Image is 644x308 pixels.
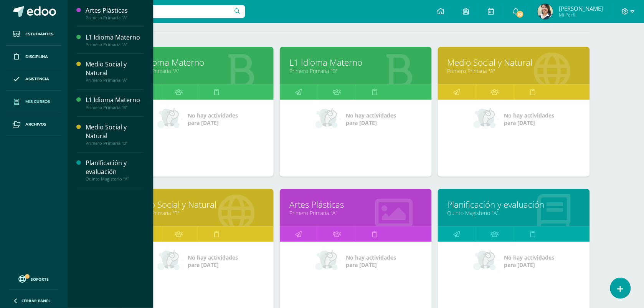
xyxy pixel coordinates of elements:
[86,141,144,146] div: Primero Primaria "B"
[6,46,61,68] a: Disciplina
[25,99,50,105] span: Mis cursos
[25,54,48,60] span: Disciplina
[346,254,396,268] span: No hay actividades para [DATE]
[86,78,144,83] div: Primero Primaria "A"
[131,209,264,217] a: Primero Primaria "B"
[447,56,580,68] a: Medio Social y Natural
[6,68,61,91] a: Asistencia
[6,91,61,113] a: Mis cursos
[504,254,555,268] span: No hay actividades para [DATE]
[6,23,61,46] a: Estudiantes
[504,112,555,126] span: No hay actividades para [DATE]
[86,33,144,47] a: L1 Idioma MaternoPrimero Primaria "A"
[346,112,396,126] span: No hay actividades para [DATE]
[538,4,553,19] img: 404b5c15c138f3bb96076bfbe0b84fd5.png
[315,108,341,131] img: no_activities_small.png
[289,56,422,68] a: L1 Idioma Materno
[25,121,46,128] span: Archivos
[157,250,183,273] img: no_activities_small.png
[131,67,264,75] a: Primero Primaria "A"
[86,6,144,15] div: Artes Plásticas
[31,277,49,282] span: Soporte
[86,159,144,176] div: Planificación y evaluación
[21,298,51,303] span: Cerrar panel
[86,105,144,110] div: Primero Primaria "B"
[447,199,580,210] a: Planificación y evaluación
[86,176,144,182] div: Quinto Magisterio "A"
[447,209,580,217] a: Quinto Magisterio "A"
[188,112,238,126] span: No hay actividades para [DATE]
[86,33,144,42] div: L1 Idioma Materno
[86,123,144,141] div: Medio Social y Natural
[25,31,53,37] span: Estudiantes
[474,250,499,273] img: no_activities_small.png
[157,108,183,131] img: no_activities_small.png
[86,60,144,78] div: Medio Social y Natural
[131,199,264,210] a: Medio Social y Natural
[86,15,144,20] div: Primero Primaria "A"
[559,12,603,18] span: Mi Perfil
[86,42,144,47] div: Primero Primaria "A"
[6,113,61,136] a: Archivos
[315,250,341,273] img: no_activities_small.png
[447,67,580,75] a: Primero Primaria "A"
[289,209,422,217] a: Primero Primaria "A"
[25,76,49,82] span: Asistencia
[131,56,264,68] a: L1 Idioma Materno
[86,60,144,83] a: Medio Social y NaturalPrimero Primaria "A"
[86,96,144,104] div: L1 Idioma Materno
[9,273,58,284] a: Soporte
[86,159,144,182] a: Planificación y evaluaciónQuinto Magisterio "A"
[86,96,144,110] a: L1 Idioma MaternoPrimero Primaria "B"
[289,199,422,210] a: Artes Plásticas
[516,10,524,18] span: 10
[86,6,144,20] a: Artes PlásticasPrimero Primaria "A"
[559,5,603,12] span: [PERSON_NAME]
[188,254,238,268] span: No hay actividades para [DATE]
[73,5,245,18] input: Busca un usuario...
[289,67,422,75] a: Primero Primaria "B"
[474,108,499,131] img: no_activities_small.png
[86,123,144,146] a: Medio Social y NaturalPrimero Primaria "B"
